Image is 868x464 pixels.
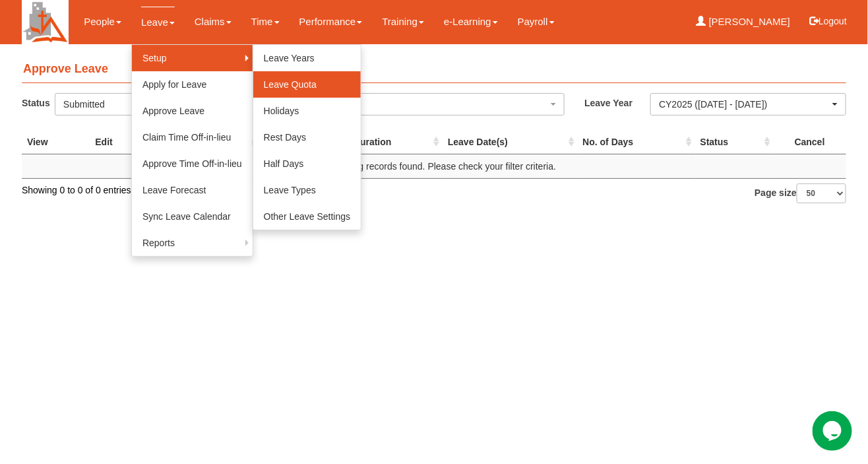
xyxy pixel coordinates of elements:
a: e-Learning [444,7,498,37]
select: Page size [797,183,846,203]
th: View [22,130,79,154]
button: Submitted [55,93,284,116]
a: Reports [132,230,253,256]
a: [PERSON_NAME] [697,7,791,37]
th: Status : activate to sort column ascending [695,130,774,154]
h4: Approve Leave [22,56,846,83]
a: Rest Days [253,124,361,150]
button: Logout [800,5,856,37]
th: Employee : activate to sort column ascending [129,130,233,154]
a: Apply for Leave [132,71,253,98]
a: People [84,7,121,37]
a: Performance [299,7,363,37]
a: Half Days [253,150,361,177]
a: Other Leave Settings [253,203,361,230]
a: Approve Leave [132,98,253,124]
label: Leave Year [584,93,650,112]
a: Training [382,7,424,37]
td: No matching records found. Please check your filter criteria. [22,154,846,178]
label: Status [22,93,55,112]
a: Approve Time Off-in-lieu [132,150,253,177]
label: Page size [755,183,846,203]
a: Claims [195,7,232,37]
a: Time [251,7,280,37]
a: Leave Years [253,45,361,71]
a: Leave [141,7,175,38]
th: Edit [79,130,129,154]
th: Leave Date(s) : activate to sort column ascending [443,130,577,154]
a: Leave Forecast [132,177,253,203]
a: Leave Types [253,177,361,203]
a: Holidays [253,98,361,124]
th: Duration : activate to sort column ascending [348,130,443,154]
a: Leave Quota [253,71,361,98]
div: CY2025 ([DATE] - [DATE]) [659,98,830,111]
a: Payroll [518,7,555,37]
th: Cancel [774,130,846,154]
button: CY2025 ([DATE] - [DATE]) [650,93,846,116]
a: Sync Leave Calendar [132,203,253,230]
a: Claim Time Off-in-lieu [132,124,253,150]
a: Setup [132,45,253,71]
iframe: chat widget [813,411,855,451]
div: Submitted [63,98,267,111]
th: No. of Days : activate to sort column ascending [578,130,695,154]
